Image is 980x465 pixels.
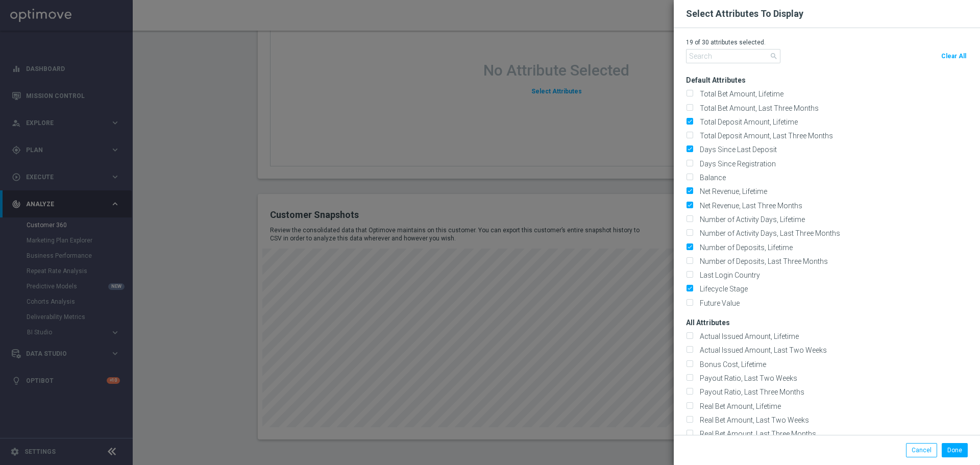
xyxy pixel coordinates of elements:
[941,53,966,60] span: Clear All
[686,310,980,327] h3: All Attributes
[696,429,816,438] label: Real Bet Amount, Last Three Months
[696,284,748,293] label: Lifecycle Stage
[696,299,740,308] label: Future Value
[696,117,798,127] label: Total Deposit Amount, Lifetime
[696,215,805,224] label: Number of Activity Days, Lifetime
[696,145,777,154] label: Days Since Last Deposit
[696,159,776,168] label: Days Since Registration
[696,387,804,397] label: Payout Ratio, Last Three Months
[696,402,781,411] label: Real Bet Amount, Lifetime
[696,229,840,238] label: Number of Activity Days, Last Three Months
[770,52,778,60] span: search
[686,67,980,85] h3: Default Attributes
[696,187,767,196] label: Net Revenue, Lifetime
[696,201,802,210] label: Net Revenue, Last Three Months
[942,443,968,457] button: Done
[696,360,766,369] label: Bonus Cost, Lifetime
[696,173,726,182] label: Balance
[696,243,793,252] label: Number of Deposits, Lifetime
[686,38,968,46] p: 19 of 30 attributes selected.
[696,89,783,99] label: Total Bet Amount, Lifetime
[696,415,809,425] label: Real Bet Amount, Last Two Weeks
[696,131,833,140] label: Total Deposit Amount, Last Three Months
[686,8,803,20] h2: Select Attributes To Display
[696,374,797,383] label: Payout Ratio, Last Two Weeks
[696,104,819,113] label: Total Bet Amount, Last Three Months
[906,443,937,457] button: Cancel
[696,271,760,280] label: Last Login Country
[696,346,827,355] label: Actual Issued Amount, Last Two Weeks
[696,332,799,341] label: Actual Issued Amount, Lifetime
[686,49,780,63] input: Search
[940,49,968,63] button: Clear All
[696,257,828,266] label: Number of Deposits, Last Three Months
